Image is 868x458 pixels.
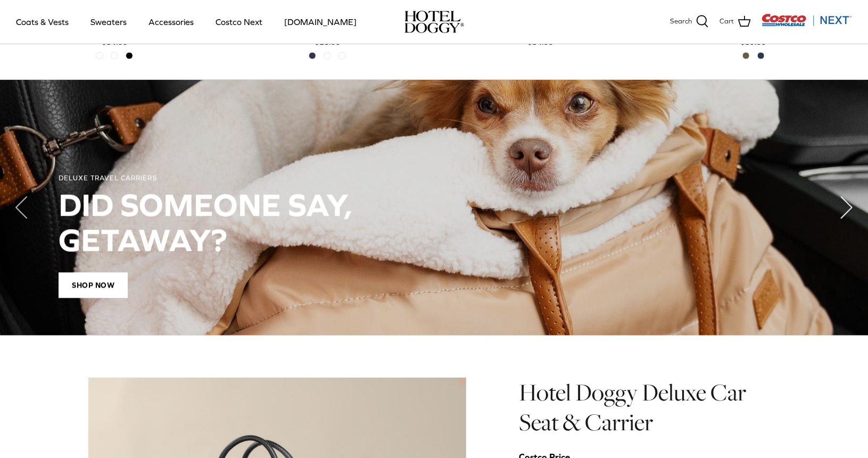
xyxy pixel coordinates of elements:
h2: DID SOMEONE SAY, GETAWAY? [59,187,810,258]
a: Costco Next [206,4,272,40]
a: Cart [720,15,751,29]
a: Sweaters [81,4,136,40]
a: hoteldoggy.com hoteldoggycom [404,11,464,33]
a: Accessories [139,4,203,40]
button: Next [825,186,868,229]
a: Search [670,15,709,29]
div: DELUXE TRAVEL CARRIERS [59,174,810,183]
span: Shop Now [59,273,128,298]
span: Search [670,16,692,27]
img: hoteldoggycom [404,11,464,33]
a: Visit Costco Next [762,20,852,28]
a: [DOMAIN_NAME] [275,4,366,40]
h1: Hotel Doggy Deluxe Car Seat & Carrier [519,378,780,438]
span: Cart [720,16,734,27]
a: Coats & Vests [6,4,78,40]
img: Costco Next [762,13,852,27]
